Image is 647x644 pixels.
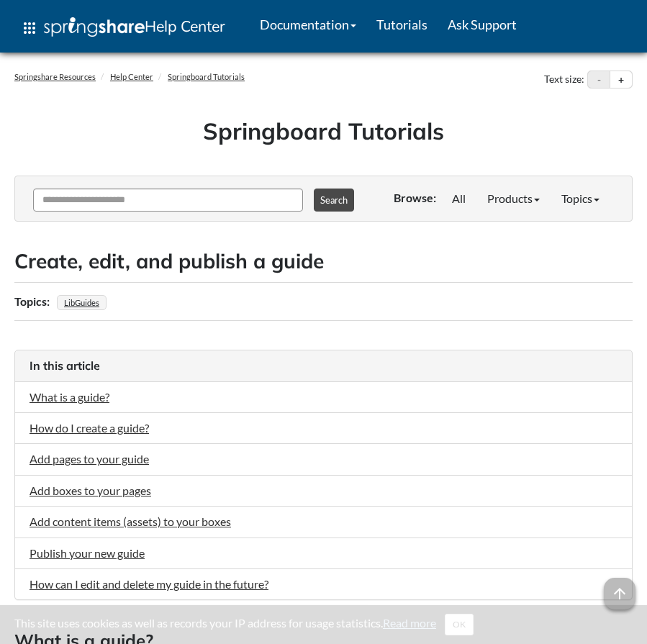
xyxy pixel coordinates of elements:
a: Springshare Resources [14,72,96,81]
button: Search [314,189,354,212]
a: Springboard Tutorials [168,72,245,81]
a: Help Center [110,72,153,81]
span: apps [21,19,38,37]
h1: Springboard Tutorials [25,115,622,148]
a: How do I create a guide? [30,421,149,435]
a: Add pages to your guide [30,452,149,466]
span: arrow_upward [604,578,635,609]
img: Springshare [44,17,145,37]
h3: In this article [30,358,617,373]
button: Decrease text size [588,71,610,89]
div: Text size: [541,71,587,89]
a: What is a guide? [30,390,109,404]
a: Products [476,186,551,212]
a: How can I edit and delete my guide in the future? [30,577,268,591]
a: apps Help Center [11,6,235,50]
h2: Create, edit, and publish a guide [14,247,633,275]
a: Add content items (assets) to your boxes [30,514,231,528]
a: Tutorials [366,6,438,42]
button: Increase text size [610,71,632,89]
a: arrow_upward [604,579,635,592]
span: Help Center [145,17,225,35]
a: LibGuides [62,294,101,312]
a: Publish your new guide [30,546,145,560]
a: Topics [551,186,610,212]
div: Topics: [14,290,53,313]
a: Documentation [250,6,366,42]
a: All [441,186,476,212]
p: Browse: [394,190,436,206]
a: Add boxes to your pages [30,484,151,497]
a: Ask Support [438,6,527,42]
